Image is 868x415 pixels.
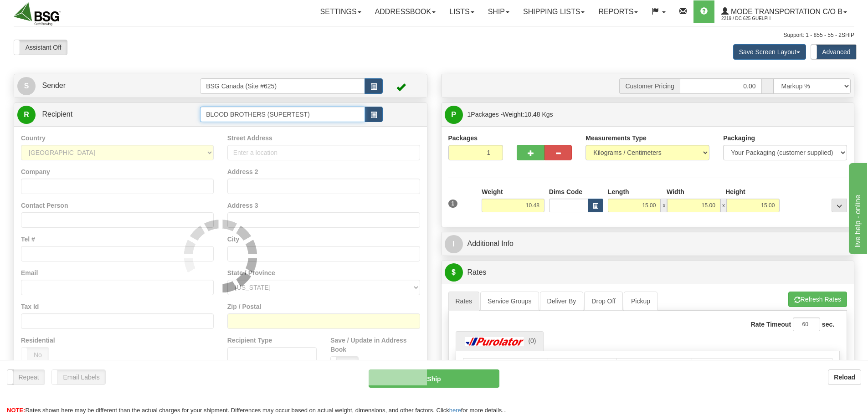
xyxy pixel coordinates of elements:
a: P 1Packages -Weight:10.48 Kgs [445,105,851,124]
span: NOTE: [7,407,25,414]
span: $ [445,263,463,282]
span: R [17,106,36,124]
label: Height [725,187,745,196]
label: Rate Timeout [751,320,791,329]
label: sec. [822,320,834,329]
th: Your $ [616,358,692,375]
span: Weight: [503,111,553,118]
span: Mode Transportation c/o B [729,8,842,15]
a: IAdditional Info [445,235,851,253]
span: Sender [42,82,66,89]
span: x [661,199,667,212]
div: ... [832,199,847,212]
a: Mode Transportation c/o B 2219 / DC 625 Guelph [714,0,854,23]
span: S [17,77,36,95]
span: 10.48 [524,111,540,118]
a: S Sender [17,77,200,95]
img: loader.gif [184,220,257,292]
a: Deliver By [540,292,584,311]
span: 2219 / DC 625 Guelph [721,14,790,23]
a: Lists [442,0,481,23]
span: 1 [448,200,458,208]
span: Kgs [542,111,553,118]
a: $Rates [445,263,851,282]
span: Customer Pricing [619,78,679,94]
button: Reload [828,369,861,385]
span: (0) [528,337,536,344]
span: 1 [467,111,471,118]
button: Ship [369,369,499,388]
a: here [449,407,461,414]
label: Length [608,187,629,196]
th: Delivery [692,358,783,375]
a: Shipping lists [516,0,591,23]
img: logo2219.jpg [14,2,61,26]
button: Save Screen Layout [733,44,806,60]
label: Dims Code [549,187,582,196]
iframe: chat widget [847,161,867,254]
label: Assistant Off [14,40,67,55]
label: Advanced [811,45,856,59]
div: live help - online [7,5,84,16]
label: Weight [482,187,503,196]
th: Service [463,358,548,375]
span: I [445,235,463,253]
label: Width [667,187,684,196]
span: Recipient [42,110,72,118]
input: Recipient Id [200,107,365,122]
a: R Recipient [17,105,180,124]
button: Refresh Rates [788,292,847,307]
a: Service Groups [480,292,539,311]
a: Rates [448,292,480,311]
label: Packages [448,133,478,143]
th: List $ [548,358,616,375]
a: Addressbook [368,0,443,23]
label: Packaging [723,133,755,143]
label: Measurements Type [586,133,647,143]
input: Sender Id [200,78,365,94]
span: Packages - [467,105,553,123]
a: Drop Off [584,292,623,311]
img: Purolator [463,337,527,346]
a: Reports [591,0,645,23]
a: Ship [481,0,516,23]
span: P [445,106,463,124]
div: Support: 1 - 855 - 55 - 2SHIP [14,31,854,39]
a: Pickup [624,292,657,311]
span: x [720,199,727,212]
b: Reload [834,374,855,381]
a: Settings [313,0,368,23]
